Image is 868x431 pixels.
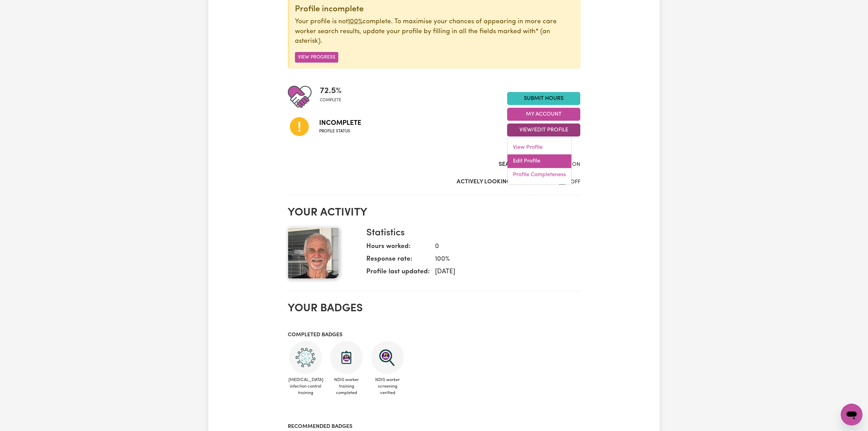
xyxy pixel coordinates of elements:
[366,254,430,267] dt: Response rate:
[288,302,580,315] h2: Your badges
[295,52,338,63] button: View Progress
[507,168,571,182] a: Profile Completeness
[572,162,580,167] span: ON
[366,227,575,239] h3: Statistics
[371,341,404,374] img: NDIS Worker Screening Verified
[320,97,342,103] span: complete
[507,138,572,185] div: View/Edit Profile
[507,141,571,155] a: View Profile
[507,123,580,136] button: View/Edit Profile
[841,404,863,426] iframe: Button to launch messaging window
[320,85,342,97] span: 72.5 %
[348,18,363,25] u: 100%
[295,17,574,47] p: Your profile is not complete. To maximise your chances of appearing in more care worker search re...
[366,242,430,254] dt: Hours worked:
[319,128,361,134] span: Profile status
[507,92,580,105] a: Submit Hours
[507,155,571,168] a: Edit Profile
[457,178,548,186] label: Actively Looking for Clients
[499,160,550,169] label: Search Visibility
[370,374,405,399] span: NDIS worker screening verified
[288,374,323,399] span: [MEDICAL_DATA] infection control training
[288,332,580,338] h3: Completed badges
[430,267,575,277] dd: [DATE]
[430,242,575,252] dd: 0
[288,206,580,219] h2: Your activity
[330,341,363,374] img: CS Academy: Introduction to NDIS Worker Training course completed
[288,227,339,279] img: Your profile picture
[319,118,361,128] span: Incomplete
[570,179,580,185] span: OFF
[295,4,574,14] div: Profile incomplete
[289,341,322,374] img: CS Academy: COVID-19 Infection Control Training course completed
[430,254,575,264] dd: 100 %
[366,267,430,280] dt: Profile last updated:
[329,374,364,399] span: NDIS worker training completed
[507,108,580,121] button: My Account
[288,423,580,430] h3: Recommended badges
[320,85,347,109] div: Profile completeness: 72.5%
